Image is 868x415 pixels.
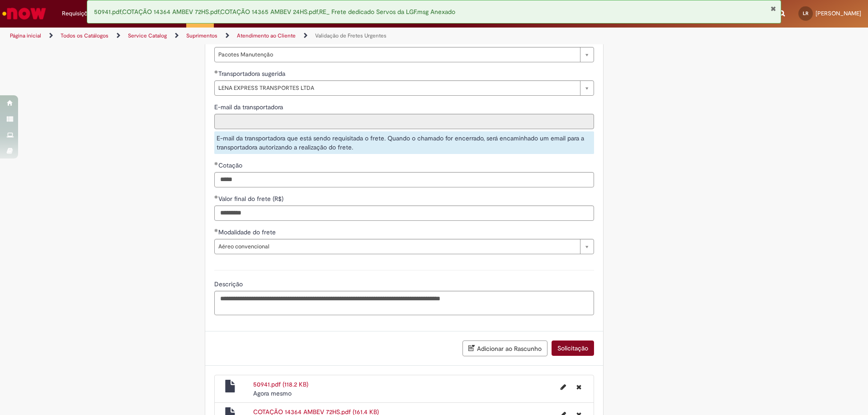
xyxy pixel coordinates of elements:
[253,389,292,397] span: Agora mesmo
[555,380,571,394] button: Editar nome de arquivo 50941.pdf
[237,32,296,39] a: Atendimento ao Cliente
[214,103,285,111] span: Somente leitura - E-mail da transportadora
[128,32,167,39] a: Service Catalog
[214,195,218,199] span: Obrigatório Preenchido
[218,239,576,254] span: Aéreo convencional
[214,280,245,288] span: Descrição
[7,28,572,44] ul: Trilhas de página
[315,32,387,39] a: Validação de Fretes Urgentes
[803,10,808,16] span: LR
[552,340,594,356] button: Solicitação
[214,70,218,74] span: Obrigatório Preenchido
[462,340,547,356] button: Adicionar ao Rascunho
[770,5,776,12] button: Fechar Notificação
[186,32,217,39] a: Suprimentos
[214,131,594,154] div: E-mail da transportadora que está sendo requisitada o frete. Quando o chamado for encerrado, será...
[218,161,244,169] span: Cotação
[218,47,576,62] span: Pacotes Manutenção
[214,228,218,232] span: Obrigatório Preenchido
[218,81,576,95] span: LENA EXPRESS TRANSPORTES LTDA
[214,291,594,315] textarea: Descrição
[218,228,278,236] span: Modalidade do frete
[571,380,587,394] button: Excluir 50941.pdf
[214,205,594,221] input: Valor final do frete (R$)
[61,32,108,39] a: Todos os Catálogos
[218,70,287,78] span: Transportadora sugerida
[253,380,308,388] a: 50941.pdf (118.2 KB)
[218,195,285,203] span: Valor final do frete (R$)
[214,162,218,165] span: Obrigatório Preenchido
[816,9,861,17] span: [PERSON_NAME]
[94,8,455,16] span: 50941.pdf,COTAÇÃO 14364 AMBEV 72HS.pdf,COTAÇÃO 14365 AMBEV 24HS.pdf,RE_ Frete dedicado Servos da ...
[10,32,41,39] a: Página inicial
[253,389,292,397] time: 29/09/2025 16:18:55
[214,114,594,129] input: E-mail da transportadora
[214,172,594,187] input: Cotação
[62,9,94,18] span: Requisições
[218,36,240,44] span: Pacote
[1,5,47,23] img: ServiceNow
